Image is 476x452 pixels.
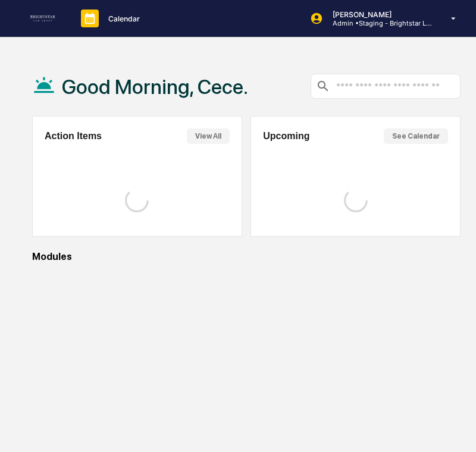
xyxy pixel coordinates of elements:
[384,128,448,144] button: See Calendar
[323,19,434,27] p: Admin • Staging - Brightstar Law Group
[32,251,461,262] div: Modules
[45,131,102,142] h2: Action Items
[29,15,57,21] img: logo
[187,128,230,144] button: View All
[62,75,248,99] h1: Good Morning, Cece.
[323,10,434,19] p: [PERSON_NAME]
[263,131,309,142] h2: Upcoming
[99,14,146,23] p: Calendar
